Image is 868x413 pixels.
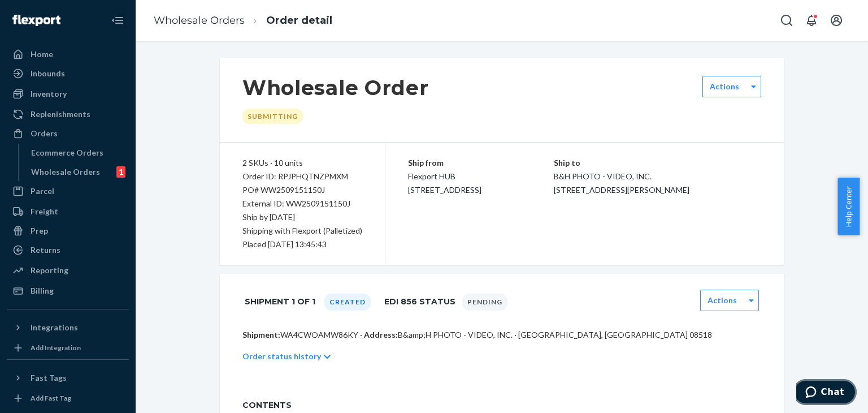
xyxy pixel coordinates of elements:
[7,203,129,221] a: Freight
[31,343,81,352] div: Add Integration
[31,88,67,100] div: Inventory
[708,295,737,306] label: Actions
[31,186,54,197] div: Parcel
[31,206,58,217] div: Freight
[384,290,455,313] h1: EDI 856 Status
[7,282,129,300] a: Billing
[242,109,303,124] div: Submitting
[31,244,60,256] div: Returns
[242,238,362,251] div: Placed [DATE] 13:45:43
[31,322,78,333] div: Integrations
[837,178,860,235] button: Help Center
[31,225,48,236] div: Prep
[800,9,823,32] button: Open notifications
[7,222,129,240] a: Prep
[7,105,129,123] a: Replenishments
[364,330,398,339] span: Address:
[7,85,129,103] a: Inventory
[25,163,129,181] a: Wholesale Orders1
[31,265,68,276] div: Reporting
[7,182,129,200] a: Parcel
[106,9,129,32] button: Close Navigation
[7,369,129,387] button: Fast Tags
[242,351,321,362] p: Order status history
[242,170,362,183] div: Order ID: RPJPHQTNZPMXM
[242,156,362,170] div: 2 SKUs · 10 units
[7,392,129,405] a: Add Fast Tag
[7,261,129,279] a: Reporting
[145,4,341,37] ol: breadcrumbs
[462,294,507,311] div: Pending
[710,81,739,92] label: Actions
[25,144,129,162] a: Ecommerce Orders
[7,64,129,83] a: Inbounds
[7,124,129,143] a: Orders
[7,241,129,259] a: Returns
[242,329,761,341] p: WA4CWOAMW86KY · B&amp;H PHOTO - VIDEO, INC. · [GEOGRAPHIC_DATA], [GEOGRAPHIC_DATA] 08518
[245,290,315,313] h1: Shipment 1 of 1
[554,156,762,170] p: Ship to
[31,147,103,158] div: Ecommerce Orders
[242,183,362,197] div: PO# WW2509151150J
[242,76,429,100] h1: Wholesale Order
[31,393,71,403] div: Add Fast Tag
[7,341,129,355] a: Add Integration
[775,9,798,32] button: Open Search Box
[154,14,245,27] a: Wholesale Orders
[554,171,689,195] span: B&H PHOTO - VIDEO, INC. [STREET_ADDRESS][PERSON_NAME]
[116,166,125,178] div: 1
[825,9,848,32] button: Open account menu
[31,372,67,384] div: Fast Tags
[12,15,60,26] img: Flexport logo
[31,68,65,79] div: Inbounds
[242,197,362,210] div: External ID: WW2509151150J
[796,379,857,407] iframe: Opens a widget where you can chat to one of our agents
[7,45,129,63] a: Home
[242,210,362,224] p: Ship by [DATE]
[242,399,761,411] span: CONTENTS
[242,330,280,339] span: Shipment:
[31,49,53,60] div: Home
[7,319,129,337] button: Integrations
[31,109,90,120] div: Replenishments
[408,171,481,195] span: Flexport HUB [STREET_ADDRESS]
[408,156,554,170] p: Ship from
[31,166,100,178] div: Wholesale Orders
[266,14,332,27] a: Order detail
[31,128,58,139] div: Orders
[324,294,371,311] div: Created
[242,224,362,238] p: Shipping with Flexport (Palletized)
[31,285,54,296] div: Billing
